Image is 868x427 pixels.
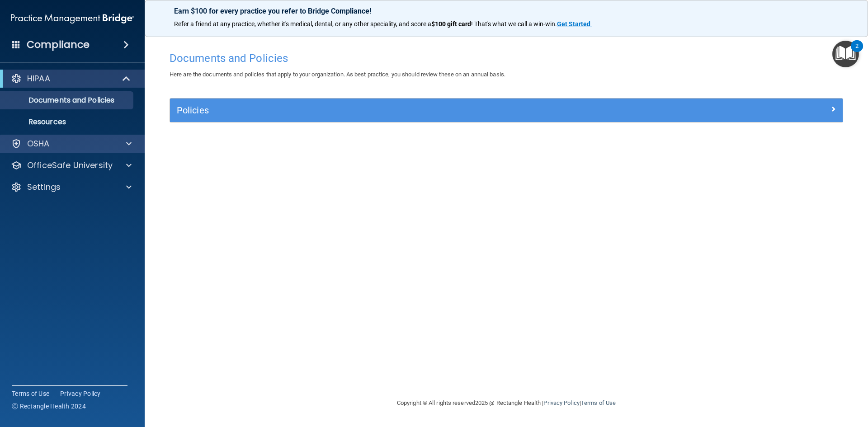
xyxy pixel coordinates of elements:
[6,117,129,127] p: Resources
[27,182,61,192] p: Settings
[557,20,592,28] a: Get Started
[855,46,859,58] div: 2
[431,20,471,28] strong: $100 gift card
[27,160,113,171] p: OfficeSafe University
[557,20,590,28] strong: Get Started
[170,52,843,64] h4: Documents and Policies
[12,402,86,411] span: Ⓒ Rectangle Health 2024
[174,7,839,15] p: Earn $100 for every practice you refer to Bridge Compliance!
[60,389,101,398] a: Privacy Policy
[832,41,859,67] button: Open Resource Center, 2 new notifications
[11,9,134,28] img: PMB logo
[581,399,616,406] a: Terms of Use
[471,20,557,28] span: ! That's what we call a win-win.
[27,38,90,51] h4: Compliance
[543,399,579,406] a: Privacy Policy
[11,182,132,192] a: Settings
[27,138,50,149] p: OSHA
[27,73,50,84] p: HIPAA
[11,160,132,171] a: OfficeSafe University
[177,103,836,117] a: Policies
[174,20,431,28] span: Refer a friend at any practice, whether it's medical, dental, or any other speciality, and score a
[341,389,671,418] div: Copyright © All rights reserved 2025 @ Rectangle Health | |
[170,71,505,78] span: Here are the documents and policies that apply to your organization. As best practice, you should...
[177,105,668,115] h5: Policies
[6,96,129,105] p: Documents and Policies
[11,138,132,149] a: OSHA
[12,389,49,398] a: Terms of Use
[11,73,131,84] a: HIPAA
